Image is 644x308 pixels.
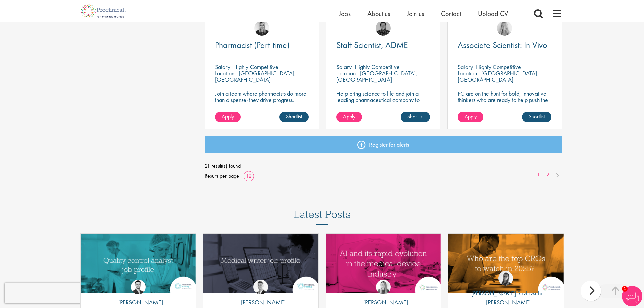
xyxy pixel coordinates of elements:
[203,234,318,293] a: Link to a post
[203,234,318,293] img: Medical writer job profile
[458,69,539,84] p: [GEOGRAPHIC_DATA], [GEOGRAPHIC_DATA]
[448,234,564,293] a: Link to a post
[215,90,309,103] p: Join a team where pharmacists do more than dispense-they drive progress.
[336,39,408,51] span: Staff Scientist, ADME
[355,63,400,71] p: Highly Competitive
[476,63,521,71] p: Highly Competitive
[253,280,268,294] img: George Watson
[458,41,551,49] a: Associate Scientist: In-Vivo
[464,113,477,120] span: Apply
[458,90,551,116] p: PC are on the hunt for bold, innovative thinkers who are ready to help push the boundaries of sci...
[215,63,230,71] span: Salary
[622,286,642,306] img: Chatbot
[358,298,408,307] p: [PERSON_NAME]
[448,234,564,293] img: Top 10 CROs 2025 | Proclinical
[215,41,309,49] a: Pharmacist (Part-time)
[478,9,508,18] a: Upload CV
[533,171,543,179] a: 1
[233,63,278,71] p: Highly Competitive
[367,9,390,18] a: About us
[336,63,352,71] span: Salary
[205,161,562,171] span: 21 result(s) found
[339,9,351,18] a: Jobs
[81,234,196,293] a: Link to a post
[622,286,628,292] span: 1
[215,39,290,51] span: Pharmacist (Part-time)
[543,171,553,179] a: 2
[215,112,241,122] a: Apply
[401,112,430,122] a: Shortlist
[254,21,269,36] img: Janelle Jones
[236,298,286,307] p: [PERSON_NAME]
[336,41,430,49] a: Staff Scientist, ADME
[581,281,601,301] div: next
[81,234,196,293] img: quality control analyst job profile
[448,289,564,306] p: [PERSON_NAME] Savlovschi - [PERSON_NAME]
[336,69,418,84] p: [GEOGRAPHIC_DATA], [GEOGRAPHIC_DATA]
[336,112,362,122] a: Apply
[458,69,478,77] span: Location:
[336,90,430,122] p: Help bring science to life and join a leading pharmaceutical company to play a key role in delive...
[522,112,551,122] a: Shortlist
[497,21,512,36] img: Shannon Briggs
[336,69,357,77] span: Location:
[458,63,473,71] span: Salary
[113,298,163,307] p: [PERSON_NAME]
[131,280,146,294] img: Joshua Godden
[222,113,234,120] span: Apply
[279,112,309,122] a: Shortlist
[441,9,461,18] a: Contact
[498,271,513,286] img: Theodora Savlovschi - Wicks
[215,69,296,84] p: [GEOGRAPHIC_DATA], [GEOGRAPHIC_DATA]
[244,172,254,180] a: 12
[326,234,441,293] img: AI and Its Impact on the Medical Device Industry | Proclinical
[326,234,441,293] a: Link to a post
[376,280,391,294] img: Hannah Burke
[205,171,239,181] span: Results per page
[376,21,391,36] img: Mike Raletz
[294,209,351,225] h3: Latest Posts
[205,136,562,153] a: Register for alerts
[458,39,547,51] span: Associate Scientist: In-Vivo
[5,283,91,303] iframe: reCAPTCHA
[343,113,355,120] span: Apply
[215,69,236,77] span: Location:
[458,112,483,122] a: Apply
[407,9,424,18] a: Join us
